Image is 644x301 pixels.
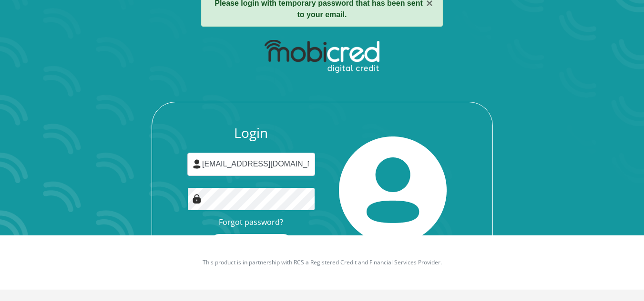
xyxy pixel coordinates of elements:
[187,153,315,176] input: Username
[192,194,202,204] img: Image
[265,40,379,73] img: mobicred logo
[219,217,283,227] a: Forgot password?
[209,234,294,255] button: Login
[192,159,202,169] img: user-icon image
[58,258,587,267] p: This product is in partnership with RCS a Registered Credit and Financial Services Provider.
[187,125,315,141] h3: Login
